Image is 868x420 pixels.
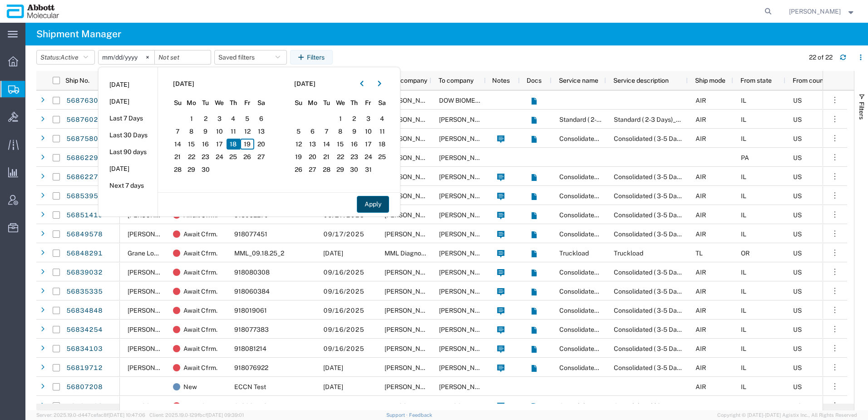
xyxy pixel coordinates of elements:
span: US [793,250,802,257]
span: IL [741,402,746,410]
span: Abbott Molecular Inc [385,288,478,295]
span: ABBOTT DIAGNOSTICS GMBH2 [439,383,559,390]
span: AIR [695,211,706,219]
span: 18 [375,139,389,150]
span: Abbott Molecular Inc [385,345,478,352]
a: 56848291 [66,246,103,261]
span: ABBOTT DIAGNOSTICS GMBH2 [439,135,559,142]
span: 918077451 [234,230,267,238]
span: US [793,307,802,314]
span: ABBOTT DIAGNOSTICS GMBH2 [439,364,559,371]
span: IL [741,364,746,371]
span: 3 [361,113,375,124]
span: 27 [306,164,320,175]
span: US [793,192,802,200]
span: Filters [858,102,865,120]
span: US [793,211,802,219]
span: Abbott Molecular Inc [385,364,478,371]
span: Consolidated ( 3-5 Days)_Dry Ice Cargo [614,135,728,142]
span: ABBOTT DIAGNOSTICS GMBH2 [439,192,559,200]
span: [DATE] 09:39:01 [207,412,244,418]
span: US [793,230,802,238]
h4: Shipment Manager [36,23,121,45]
span: JAS Forwarding Worldwide [128,269,246,276]
span: ABBOTT DIAGNOSTICS GMBH2 [439,173,559,180]
a: 56849578 [66,227,103,242]
span: OR [741,250,750,257]
span: 15 [333,139,347,150]
span: Consolidated ( 3-5 Days)_General Cargo [614,269,731,276]
span: Await Cfrm. [183,396,217,415]
span: 6 [254,113,268,124]
span: US [793,173,802,180]
span: 28 [171,164,185,175]
span: Abbott Molecular Inc [385,402,478,410]
button: Saved filters [214,50,287,65]
span: AIR [695,192,706,200]
span: 15 [185,139,199,150]
span: 19 [292,151,306,162]
span: Await Cfrm. [183,244,217,263]
span: 24 [361,151,375,162]
span: 7 [171,126,185,137]
span: 26 [240,151,254,162]
span: 18 [227,139,241,150]
span: 26 [292,164,306,175]
span: 25 [375,151,389,162]
a: 56862298 [66,151,103,165]
span: Abbott Molecular Inc [439,250,532,257]
span: 27 [254,151,268,162]
span: 09/16/2025 [323,326,364,333]
span: 09/11/2025 [323,402,343,410]
span: DOW BIOMEDICA INC. [439,97,505,104]
span: 4 [375,113,389,124]
a: 56795193 [66,399,103,414]
span: 09/15/2025 [323,364,343,371]
span: Ship mode [695,77,725,84]
button: Filters [290,50,333,65]
span: Consolidated ( 3-5 Days)_General Cargo [614,173,731,180]
span: Truckload [559,250,589,257]
span: Standard ( 2-3 Days)_Dry Ice Cargo [559,116,661,123]
span: Await Cfrm. [183,263,217,282]
span: IL [741,230,746,238]
span: New [183,377,197,396]
a: 56839032 [66,265,103,280]
button: Status:Active [36,50,95,65]
li: Last 30 Days [99,127,158,144]
a: 56875803 [66,132,103,146]
a: 56853958 [66,189,103,204]
span: Copyright © [DATE]-[DATE] Agistix Inc., All Rights Reserved [717,411,857,419]
span: AIR [695,402,706,410]
span: Consolidated ( 3-5 Days)_DGR Cargo Aircraft Only [614,345,759,352]
span: Client: 2025.19.0-129fbcf [149,412,244,418]
span: JAS Forwarding Worldwide [128,402,246,410]
button: [PERSON_NAME] [789,6,856,17]
span: 14 [320,139,334,150]
span: Mo [306,98,320,108]
span: Consolidated ( 3-5 Days)_General Cargo [559,402,676,410]
span: Await Cfrm. [183,320,217,339]
span: 10 [212,126,227,137]
span: Server: 2025.19.0-d447cefac8f [36,412,145,418]
span: 4 [227,113,241,124]
span: AIR [695,173,706,180]
a: Support [386,412,409,418]
span: 09/16/2025 [323,345,364,352]
span: 6 [306,126,320,137]
span: 21 [320,151,334,162]
li: [DATE] [99,160,158,177]
span: TL [695,250,703,257]
span: IL [741,288,746,295]
span: US [793,288,802,295]
span: US [793,383,802,390]
span: AIR [695,307,706,314]
span: AIR [695,383,706,390]
span: 25 [227,151,241,162]
span: 1 [333,113,347,124]
span: AIR [695,326,706,333]
span: 23 [198,151,212,162]
span: JAS Forwarding Worldwide [128,288,246,295]
span: Abbott Molecular Inc [385,230,478,238]
span: Consolidated ( 3-5 Days)_DGR Cargo Aircraft Only [559,230,705,238]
